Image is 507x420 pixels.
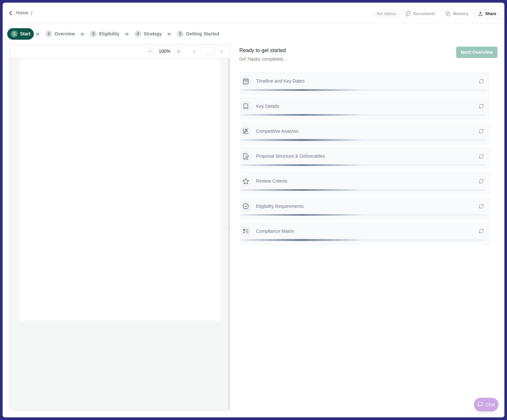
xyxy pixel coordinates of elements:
[45,30,52,37] span: 2
[474,398,498,411] button: Chat
[256,128,479,135] p: Competitive Analysis
[456,47,497,58] button: Next:Overview
[8,10,14,16] img: Forward slash icon
[28,10,35,16] img: Forward slash icon
[90,30,97,37] span: 3
[11,30,18,37] span: 1
[155,48,174,55] div: 100%
[256,153,479,160] p: Proposal Structure & Deliverables
[175,48,183,55] button: Zoom in
[256,228,479,235] p: Compliance Matrix
[256,103,479,110] p: Key Details
[146,48,154,55] button: Zoom out
[186,30,219,37] span: Getting Started
[144,30,162,37] span: Strategy
[239,47,287,55] div: Ready to get started
[16,10,28,16] a: Home
[134,30,141,37] span: 4
[256,78,479,85] p: Timeline and Key Dates
[256,178,479,185] p: Review Criteria
[54,30,75,37] span: Overview
[177,30,184,37] span: 5
[20,30,30,37] span: Start
[239,56,287,63] p: 0 of 7 tasks completed...
[485,401,495,408] span: Chat
[216,48,228,55] button: Go to next page
[189,48,200,55] button: Go to previous page
[99,30,119,37] span: Eligibility
[256,203,479,210] p: Eligibility Requirements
